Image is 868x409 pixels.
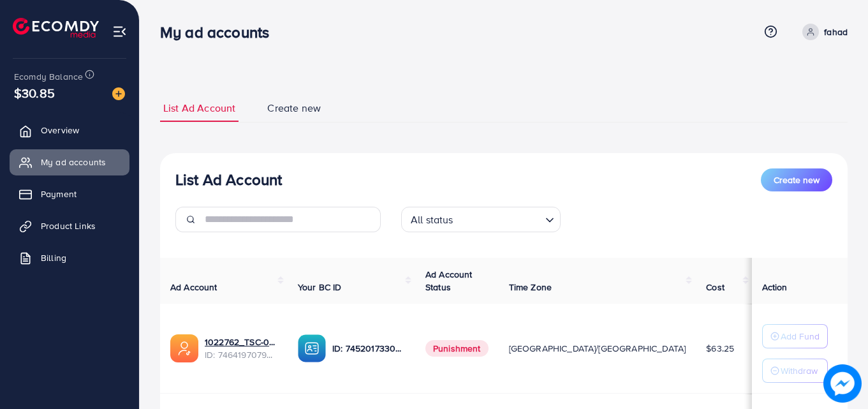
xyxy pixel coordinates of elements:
a: Product Links [10,213,129,239]
span: Billing [41,251,66,264]
span: Ad Account [170,281,217,294]
div: <span class='underline'>1022762_TSC-01_1737893822201</span></br>7464197079427137537 [205,336,277,362]
img: ic-ba-acc.ded83a64.svg [298,334,326,362]
span: Payment [41,188,77,200]
img: image [823,364,862,403]
span: List Ad Account [163,101,235,115]
button: Withdraw [762,359,828,383]
a: Payment [10,181,129,207]
span: Cost [706,281,725,294]
div: Search for option [401,207,561,232]
span: [GEOGRAPHIC_DATA]/[GEOGRAPHIC_DATA] [509,342,686,355]
img: menu [112,24,127,39]
span: $30.85 [14,84,55,102]
span: Ad Account Status [425,268,473,294]
span: Punishment [425,340,489,357]
input: Search for option [457,208,540,229]
img: logo [13,18,99,38]
span: My ad accounts [41,156,106,168]
a: 1022762_TSC-01_1737893822201 [205,336,277,348]
span: All status [408,211,456,229]
button: Create new [761,168,832,191]
a: My ad accounts [10,149,129,175]
p: Add Fund [781,329,820,344]
img: ic-ads-acc.e4c84228.svg [170,334,198,362]
a: Overview [10,117,129,143]
span: Create new [774,174,820,186]
span: Overview [41,124,79,137]
a: fahad [797,24,848,40]
p: fahad [824,24,848,40]
h3: List Ad Account [175,170,282,189]
span: Action [762,281,788,294]
p: ID: 7452017330445533200 [332,341,405,356]
span: Create new [267,101,321,115]
span: Your BC ID [298,281,342,294]
p: Withdraw [781,363,818,378]
h3: My ad accounts [160,23,279,41]
span: Time Zone [509,281,552,294]
a: Billing [10,245,129,271]
span: ID: 7464197079427137537 [205,348,277,361]
span: Ecomdy Balance [14,70,83,83]
span: Product Links [41,219,96,232]
button: Add Fund [762,324,828,348]
span: $63.25 [706,342,734,355]
img: image [112,87,125,100]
